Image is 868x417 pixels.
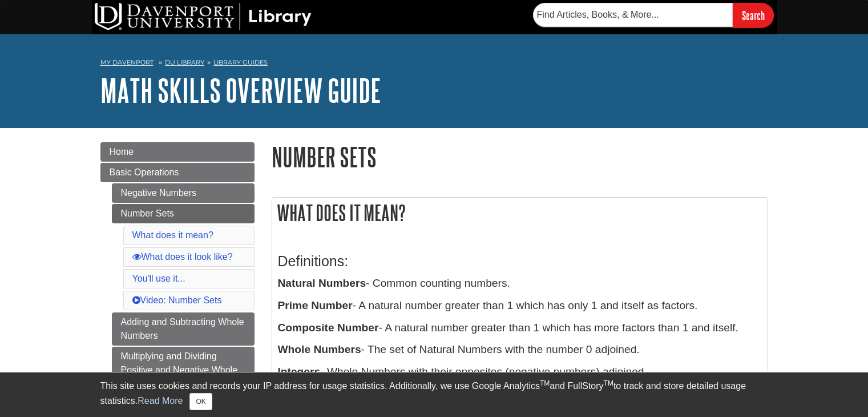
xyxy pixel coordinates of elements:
[100,55,768,73] nav: breadcrumb
[533,3,774,27] form: Searches DU Library's articles, books, and more
[110,167,179,177] span: Basic Operations
[278,343,361,355] b: Whole Numbers
[132,274,185,283] a: You'll use it...
[733,3,774,27] input: Search
[278,277,366,289] b: Natural Numbers
[132,252,233,262] a: What does it look like?
[278,299,353,311] b: Prime Number
[132,295,222,305] a: Video: Number Sets
[213,58,268,66] a: Library Guides
[138,396,183,406] a: Read More
[100,142,255,162] a: Home
[132,230,213,240] a: What does it mean?
[533,3,733,27] input: Find Articles, Books, & More...
[100,58,154,67] a: My Davenport
[278,320,762,336] p: - A natural number greater than 1 which has more factors than 1 and itself.
[110,147,134,157] span: Home
[604,379,613,387] sup: TM
[95,3,312,30] img: DU Library
[278,364,762,380] p: - Whole Numbers with their opposites (negative numbers) adjoined.
[100,73,381,108] a: Math Skills Overview Guide
[100,379,768,410] div: This site uses cookies and records your IP address for usage statistics. Additionally, we use Goo...
[278,275,762,292] p: - Common counting numbers.
[112,312,255,346] a: Adding and Subtracting Whole Numbers
[100,163,255,182] a: Basic Operations
[112,204,255,223] a: Number Sets
[165,58,204,66] a: DU Library
[278,253,762,270] h3: Definitions:
[189,393,212,410] button: Close
[112,183,255,203] a: Negative Numbers
[278,342,762,358] p: - The set of Natural Numbers with the number 0 adjoined.
[278,322,379,334] b: Composite Number
[278,298,762,314] p: - A natural number greater than 1 which has only 1 and itself as factors.
[272,198,768,228] h2: What does it mean?
[272,142,768,171] h1: Number Sets
[112,347,255,394] a: Multiplying and Dividing Positive and Negative Whole Numbers
[540,379,550,387] sup: TM
[278,366,321,378] b: Integers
